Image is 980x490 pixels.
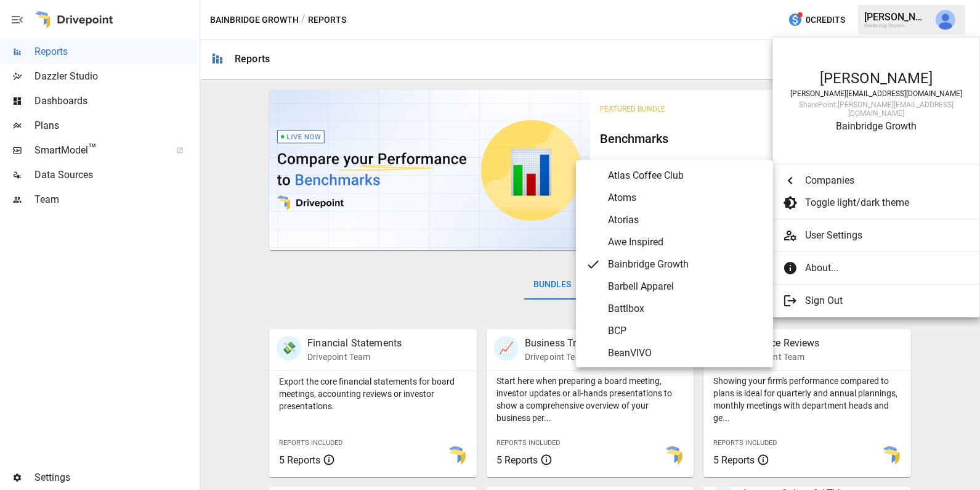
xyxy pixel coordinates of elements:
[805,173,960,188] span: Companies
[608,301,763,316] span: Battlbox
[805,293,960,308] span: Sign Out
[785,120,967,132] div: Bainbridge Growth
[805,228,970,243] span: User Settings
[608,279,763,294] span: Barbell Apparel
[785,70,967,87] div: [PERSON_NAME]
[608,346,763,361] span: BeanVIVO
[608,213,763,227] span: Atorias
[608,190,763,205] span: Atoms
[805,195,960,210] span: Toggle light/dark theme
[608,235,763,250] span: Awe Inspired
[608,257,763,272] span: Bainbridge Growth
[608,168,763,183] span: Atlas Coffee Club
[608,324,763,338] span: BCP
[805,261,960,276] span: About...
[785,89,967,98] div: [PERSON_NAME][EMAIL_ADDRESS][DOMAIN_NAME]
[785,100,967,118] div: SharePoint: [PERSON_NAME][EMAIL_ADDRESS][DOMAIN_NAME]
